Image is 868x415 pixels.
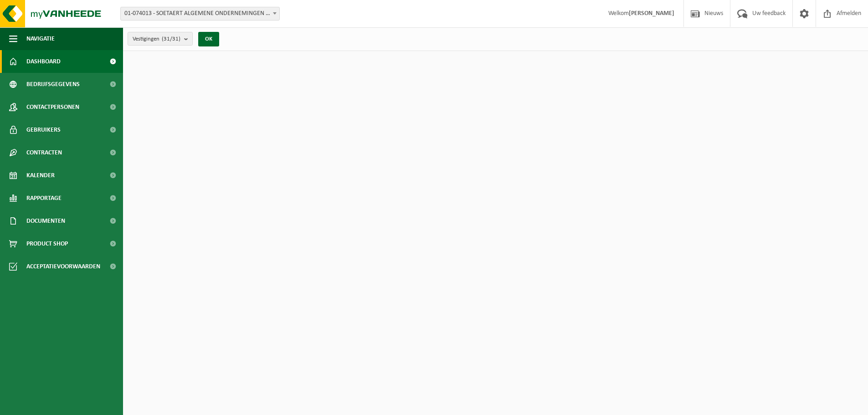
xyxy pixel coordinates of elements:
span: 01-074013 - SOETAERT ALGEMENE ONDERNEMINGEN - OOSTENDE [121,7,279,20]
span: Kalender [26,164,55,187]
span: 01-074013 - SOETAERT ALGEMENE ONDERNEMINGEN - OOSTENDE [120,7,280,20]
span: Vestigingen [133,32,180,46]
span: Navigatie [26,27,55,50]
button: OK [198,32,219,46]
span: Documenten [26,210,65,232]
span: Contracten [26,141,62,164]
span: Acceptatievoorwaarden [26,255,100,278]
span: Bedrijfsgegevens [26,73,80,96]
span: Dashboard [26,50,61,73]
count: (31/31) [162,36,180,42]
span: Contactpersonen [26,96,79,118]
strong: [PERSON_NAME] [629,10,674,17]
span: Product Shop [26,232,68,255]
span: Gebruikers [26,118,61,141]
button: Vestigingen(31/31) [128,32,193,46]
span: Rapportage [26,187,62,210]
